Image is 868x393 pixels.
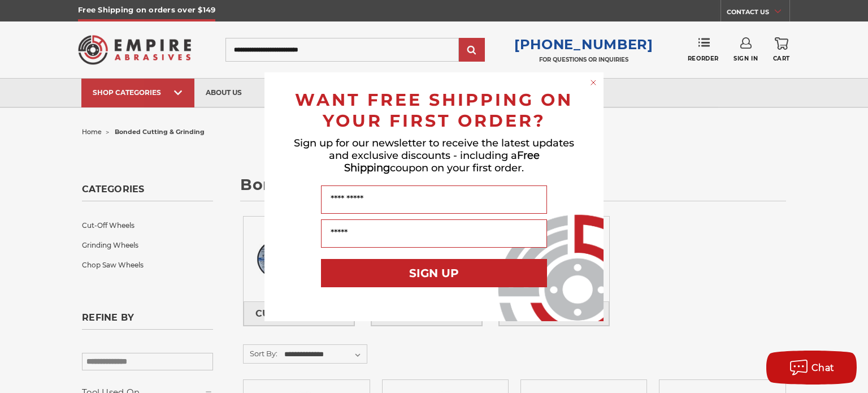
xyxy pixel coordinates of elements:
button: Chat [766,351,857,385]
span: Free Shipping [344,149,540,174]
span: WANT FREE SHIPPING ON YOUR FIRST ORDER? [295,89,573,131]
button: Close dialog [588,77,599,88]
span: Sign up for our newsletter to receive the latest updates and exclusive discounts - including a co... [294,137,574,174]
button: SIGN UP [321,259,547,287]
span: Chat [811,362,835,373]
